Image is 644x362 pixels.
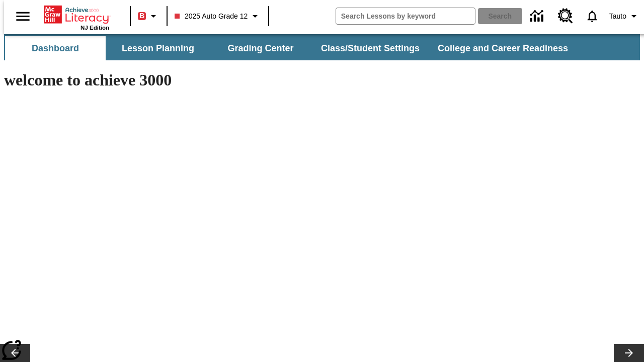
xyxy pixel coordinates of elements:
span: NJ Edition [80,25,109,31]
button: Lesson Planning [108,36,208,60]
button: Boost Class color is red. Change class color [134,7,164,25]
h1: welcome to achieve 3000 [4,71,439,89]
button: Grading Center [210,36,311,60]
a: Home [44,5,109,25]
button: Profile/Settings [605,7,644,25]
div: Home [44,4,109,31]
span: B [139,10,144,22]
button: College and Career Readiness [430,36,576,60]
button: Class/Student Settings [313,36,428,60]
a: Data Center [524,3,552,30]
a: Notifications [579,3,605,29]
button: Class: 2025 Auto Grade 12, Select your class [171,7,265,25]
button: Open side menu [8,2,38,31]
button: Lesson carousel, Next [614,344,644,362]
span: 2025 Auto Grade 12 [175,11,248,22]
div: SubNavbar [4,34,640,60]
button: Dashboard [5,36,106,60]
a: Resource Center, Will open in new tab [552,3,579,30]
input: search field [336,8,475,24]
span: Tauto [609,11,626,22]
div: SubNavbar [4,36,577,60]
